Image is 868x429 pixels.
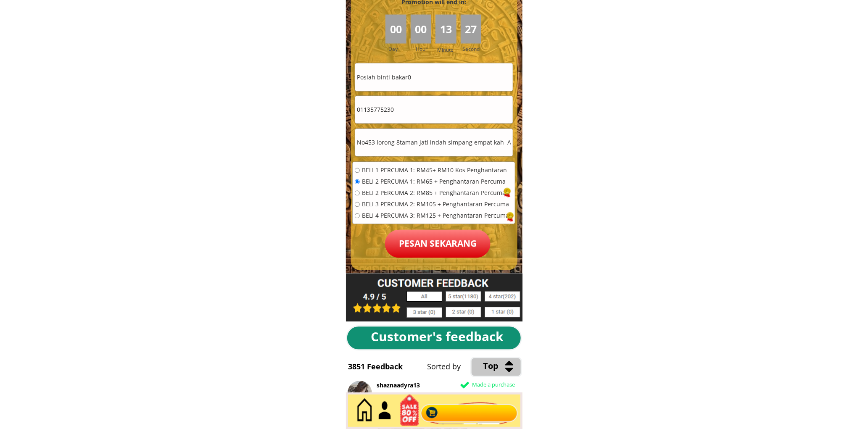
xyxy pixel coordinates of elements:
[388,45,409,53] h3: Day
[385,230,491,258] p: Pesan sekarang
[416,45,433,53] h3: Hour
[377,381,574,390] div: shaznaadyra13
[483,360,559,373] div: Top
[427,361,625,373] div: Sorted by
[355,129,513,156] input: Alamat
[362,168,509,174] span: BELI 1 PERCUMA 1: RM45+ RM10 Kos Penghantaran
[362,179,509,185] span: BELI 2 PERCUMA 1: RM65 + Penghantaran Percuma
[355,63,513,91] input: Nama
[463,45,483,53] h3: Second
[355,96,513,124] input: Telefon
[362,190,509,196] span: BELI 2 PERCUMA 2: RM85 + Penghantaran Percuma
[437,46,456,54] h3: Minute
[472,381,562,390] div: Made a purchase
[362,213,509,219] span: BELI 4 PERCUMA 3: RM125 + Penghantaran Percuma
[362,202,509,208] span: BELI 3 PERCUMA 2: RM105 + Penghantaran Percuma
[371,327,510,347] div: Customer's feedback
[348,361,415,373] div: 3851 Feedback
